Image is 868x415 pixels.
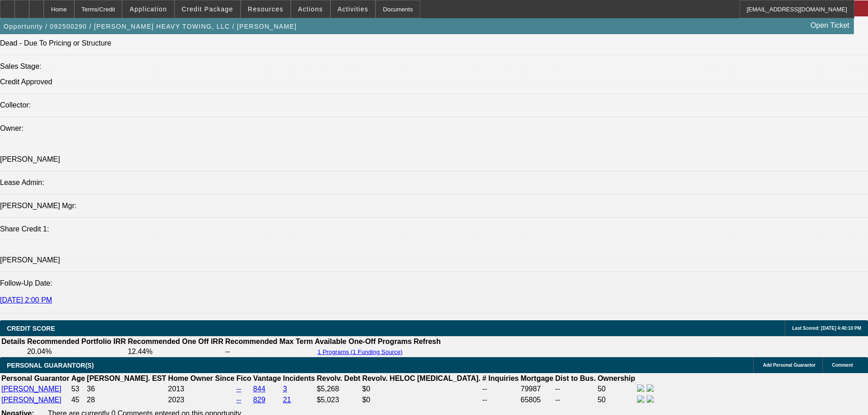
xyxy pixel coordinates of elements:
[763,363,816,368] span: Add Personal Guarantor
[236,385,241,393] a: --
[168,374,235,382] b: Home Owner Since
[241,0,290,18] button: Resources
[521,374,554,382] b: Mortgage
[283,374,315,382] b: Incidents
[482,384,519,394] td: --
[168,385,185,393] span: 2013
[26,337,126,346] th: Recommended Portfolio IRR
[71,395,85,405] td: 45
[71,384,85,394] td: 53
[413,337,442,346] th: Refresh
[253,385,266,393] a: 844
[87,395,167,405] td: 28
[555,384,596,394] td: --
[482,374,519,382] b: # Inquiries
[283,396,291,404] a: 21
[182,5,233,13] span: Credit Package
[168,396,185,404] span: 2023
[123,0,174,18] button: Application
[314,337,412,346] th: Available One-Off Programs
[315,348,406,356] button: 1 Programs (1 Funding Source)
[362,384,481,394] td: $0
[331,0,375,18] button: Activities
[637,384,644,392] img: facebook-icon.png
[520,395,554,405] td: 65805
[637,395,644,403] img: facebook-icon.png
[520,384,554,394] td: 79987
[647,384,654,392] img: linkedin-icon.png
[253,374,281,382] b: Vantage
[175,0,240,18] button: Credit Package
[1,374,69,382] b: Personal Guarantor
[1,337,26,346] th: Details
[316,384,361,394] td: $5,268
[555,395,596,405] td: --
[26,347,126,356] td: 20.04%
[7,362,94,369] span: PERSONAL GUARANTOR(S)
[555,374,596,382] b: Dist to Bus.
[362,395,481,405] td: $0
[362,374,481,382] b: Revolv. HELOC [MEDICAL_DATA].
[248,5,283,13] span: Resources
[597,374,635,382] b: Ownership
[832,363,853,368] span: Comment
[298,5,323,13] span: Actions
[291,0,330,18] button: Actions
[87,384,167,394] td: 36
[236,374,252,382] b: Fico
[4,23,297,30] span: Opportunity / 092500290 / [PERSON_NAME] HEAVY TOWING, LLC / [PERSON_NAME]
[71,374,85,382] b: Age
[597,384,636,394] td: 50
[127,347,224,356] td: 12.44%
[236,396,241,404] a: --
[647,395,654,403] img: linkedin-icon.png
[1,396,62,404] a: [PERSON_NAME]
[127,337,224,346] th: Recommended One Off IRR
[317,374,360,382] b: Revolv. Debt
[1,385,62,393] a: [PERSON_NAME]
[792,326,861,331] span: Last Scored: [DATE] 4:40:10 PM
[7,325,55,332] span: CREDIT SCORE
[482,395,519,405] td: --
[253,396,266,404] a: 829
[225,337,313,346] th: Recommended Max Term
[316,395,361,405] td: $5,023
[225,347,313,356] td: --
[338,5,369,13] span: Activities
[283,385,287,393] a: 3
[597,395,636,405] td: 50
[807,18,853,33] a: Open Ticket
[129,5,167,13] span: Application
[87,374,166,382] b: [PERSON_NAME]. EST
